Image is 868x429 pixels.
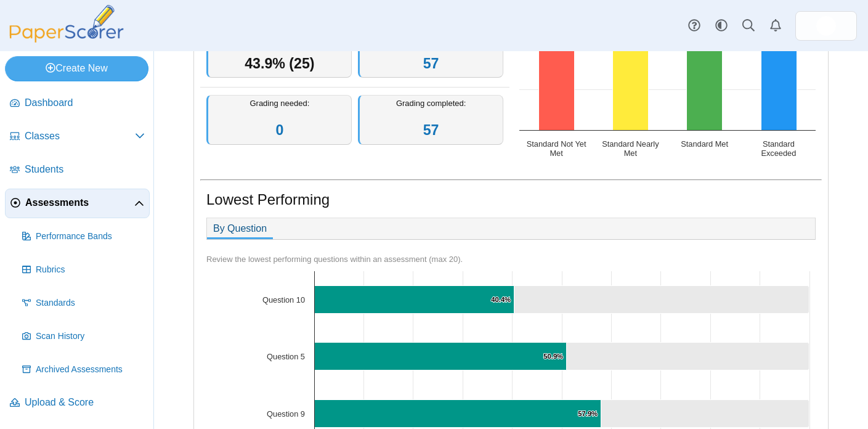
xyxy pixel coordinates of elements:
path: Question 5, 50.9%. % of Points Earned. [315,342,567,370]
a: 0 [275,122,283,138]
path: Question 9, 57.9%. % of Points Earned. [315,399,601,427]
a: Classes [5,122,150,152]
img: PaperScorer [5,5,128,43]
span: Rubrics [36,264,145,276]
text: Standard Nearly Met [602,139,659,158]
div: Grading needed: [206,95,352,145]
a: 57 [423,122,439,138]
a: Scan History [17,322,150,351]
span: Classes [25,129,135,143]
a: Rubrics [17,255,150,285]
a: Assessments [5,189,150,218]
text: 50.9% [543,353,563,360]
text: Standard Not Yet Met [526,139,586,158]
a: ps.Y0OAolr6RPehrr6a [795,11,857,41]
span: Performance Bands [36,231,145,243]
text: Standard Met [681,139,728,149]
text: Question 5 [267,352,305,361]
h1: Lowest Performing [206,189,330,210]
a: Archived Assessments [17,355,150,385]
a: Alerts [762,12,789,39]
div: Percent mastered: [206,28,352,78]
span: Assessments [25,196,134,210]
text: Question 10 [262,295,305,304]
span: 43.9% (25) [245,55,314,71]
text: Question 9 [267,409,305,419]
path: Question 9, 42.1. . [601,399,809,427]
path: Standard Met, 14. Overall Assessment Performance. [686,17,722,131]
text: 40.4% [491,296,511,303]
path: Question 10, 59.6. . [514,285,809,313]
a: Standards [17,288,150,318]
path: Question 5, 49.1. . [567,342,809,370]
a: Create New [5,56,148,81]
span: Jeanie Hernandez [816,16,836,36]
path: Standard Not Yet Met, 10. Overall Assessment Performance. [538,49,574,131]
a: Upload & Score [5,388,150,418]
path: Standard Exceeded, 11. Overall Assessment Performance. [761,41,797,131]
span: Dashboard [25,96,145,110]
span: Scan History [36,330,145,343]
div: Student count: [358,28,503,78]
span: Archived Assessments [36,364,145,376]
div: Review the lowest performing questions within an assessment (max 20). [206,254,816,265]
span: Standards [36,297,145,309]
a: Dashboard [5,89,150,118]
img: ps.Y0OAolr6RPehrr6a [816,16,836,36]
text: Standard Exceeded [761,139,796,158]
a: By Question [207,218,273,239]
a: 57 [423,55,439,71]
span: Students [25,163,145,176]
a: Students [5,155,150,185]
span: Upload & Score [25,396,145,409]
a: Performance Bands [17,222,150,251]
a: PaperScorer [5,34,128,44]
path: Question 10, 40.4%. % of Points Earned. [315,285,514,313]
text: 57.9% [578,410,598,417]
div: Grading completed: [358,95,503,145]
